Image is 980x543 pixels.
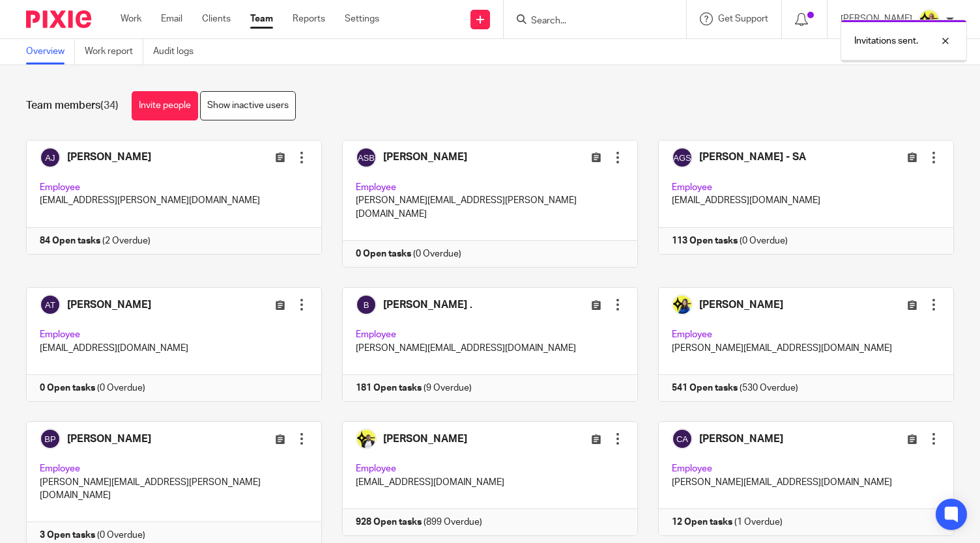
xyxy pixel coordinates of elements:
p: Invitations sent. [854,35,918,48]
img: Dan-Starbridge%20(1).jpg [919,9,940,30]
span: (34) [100,100,119,111]
a: Audit logs [153,39,203,64]
a: Settings [345,12,379,25]
a: Work [121,12,141,25]
a: Email [161,12,182,25]
a: Overview [26,39,75,64]
a: Invite people [132,91,198,120]
a: Work report [85,39,143,64]
a: Show inactive users [200,91,296,120]
a: Team [250,12,273,25]
h1: Team members [26,99,119,113]
a: Clients [202,12,231,25]
a: Reports [293,12,325,25]
img: Pixie [26,10,91,28]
